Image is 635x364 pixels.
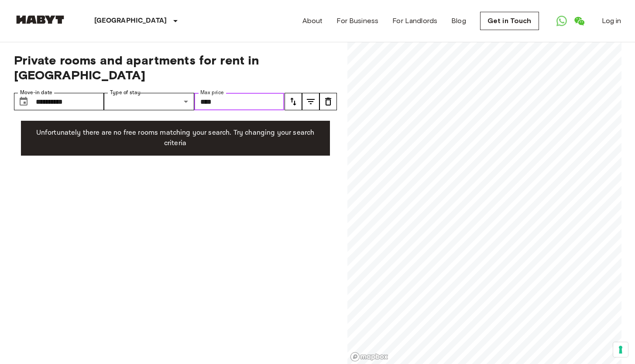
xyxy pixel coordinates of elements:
[20,89,52,96] label: Move-in date
[350,352,388,362] a: Mapbox logo
[613,342,628,357] button: Your consent preferences for tracking technologies
[451,16,466,26] a: Blog
[285,93,302,110] button: tune
[302,93,319,110] button: tune
[553,12,570,30] a: Open WhatsApp
[200,89,224,96] label: Max price
[14,53,337,82] span: Private rooms and apartments for rent in [GEOGRAPHIC_DATA]
[14,15,66,24] img: Habyt
[319,93,337,110] button: tune
[480,12,539,30] a: Get in Touch
[392,16,437,26] a: For Landlords
[336,16,378,26] a: For Business
[28,128,323,149] p: Unfortunately there are no free rooms matching your search. Try changing your search criteria
[302,16,323,26] a: About
[110,89,141,96] label: Type of stay
[94,16,167,26] p: [GEOGRAPHIC_DATA]
[15,93,32,110] button: Choose date, selected date is 9 Sep 2025
[570,12,588,30] a: Open WeChat
[602,16,621,26] a: Log in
